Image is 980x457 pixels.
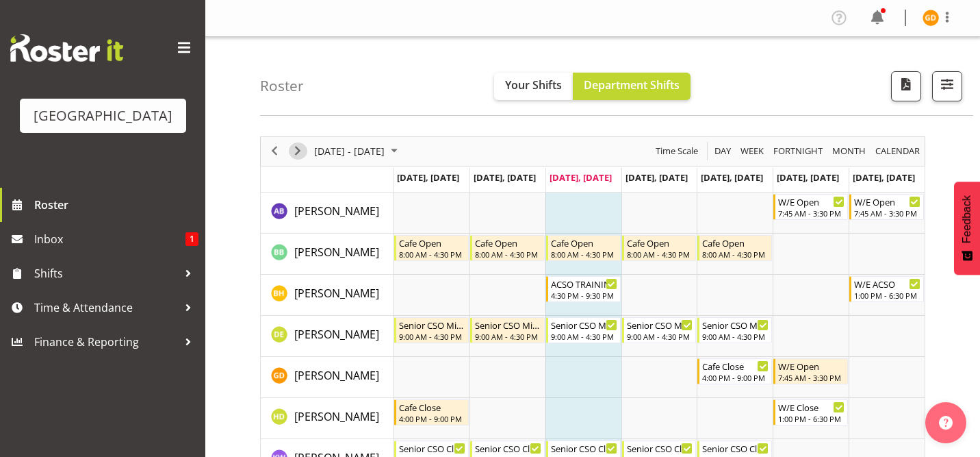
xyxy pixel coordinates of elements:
[778,372,844,383] div: 7:45 AM - 3:30 PM
[399,400,465,414] div: Cafe Close
[546,317,621,343] div: Donna Euston"s event - Senior CSO Middle Begin From Wednesday, September 17, 2025 at 9:00:00 AM G...
[551,249,617,260] div: 8:00 AM - 4:30 PM
[294,327,379,342] span: [PERSON_NAME]
[702,249,769,260] div: 8:00 AM - 4:30 PM
[773,194,848,220] div: Amber-Jade Brass"s event - W/E Open Begin From Saturday, September 20, 2025 at 7:45:00 AM GMT+12:...
[778,359,844,373] div: W/E Open
[853,171,915,184] span: [DATE], [DATE]
[626,171,688,184] span: [DATE], [DATE]
[622,317,697,343] div: Donna Euston"s event - Senior CSO Middle Begin From Thursday, September 18, 2025 at 9:00:00 AM GM...
[702,331,769,342] div: 9:00 AM - 4:30 PM
[475,331,541,342] div: 9:00 AM - 4:30 PM
[294,286,379,301] span: [PERSON_NAME]
[399,318,465,332] div: Senior CSO Middle
[475,236,541,249] div: Cafe Open
[34,229,185,249] span: Inbox
[738,143,766,160] button: Timeline Week
[399,236,465,249] div: Cafe Open
[771,143,825,160] button: Fortnight
[260,78,304,94] h4: Roster
[294,203,379,219] a: [PERSON_NAME]
[550,171,612,184] span: [DATE], [DATE]
[654,143,699,160] span: Time Scale
[394,235,469,261] div: Bailey Blomfield"s event - Cafe Open Begin From Monday, September 15, 2025 at 8:00:00 AM GMT+12:0...
[399,441,465,455] div: Senior CSO Closing
[697,358,772,384] div: Greer Dawson"s event - Cafe Close Begin From Friday, September 19, 2025 at 4:00:00 PM GMT+12:00 E...
[294,326,379,343] a: [PERSON_NAME]
[772,143,824,160] span: Fortnight
[702,359,769,373] div: Cafe Close
[470,317,545,343] div: Donna Euston"s event - Senior CSO Middle Begin From Tuesday, September 16, 2025 at 9:00:00 AM GMT...
[702,372,769,383] div: 4:00 PM - 9:00 PM
[873,143,923,160] button: Month
[261,357,394,398] td: Greer Dawson resource
[702,318,769,332] div: Senior CSO Middle
[573,73,691,100] button: Department Shifts
[701,171,763,184] span: [DATE], [DATE]
[849,194,924,220] div: Amber-Jade Brass"s event - W/E Open Begin From Sunday, September 21, 2025 at 7:45:00 AM GMT+12:00...
[854,195,920,208] div: W/E Open
[627,441,693,455] div: Senior CSO Closing
[505,77,562,92] span: Your Shifts
[854,290,920,301] div: 1:00 PM - 6:30 PM
[294,409,379,424] span: [PERSON_NAME]
[494,73,573,100] button: Your Shifts
[546,235,621,261] div: Bailey Blomfield"s event - Cafe Open Begin From Wednesday, September 17, 2025 at 8:00:00 AM GMT+1...
[954,182,980,275] button: Feedback - Show survey
[294,285,379,301] a: [PERSON_NAME]
[261,316,394,357] td: Donna Euston resource
[34,106,172,126] div: [GEOGRAPHIC_DATA]
[394,399,469,425] div: Hana Davis"s event - Cafe Close Begin From Monday, September 15, 2025 at 4:00:00 PM GMT+12:00 End...
[309,137,406,166] div: September 15 - 21, 2025
[475,318,541,332] div: Senior CSO Middle
[551,331,617,342] div: 9:00 AM - 4:30 PM
[294,368,379,383] span: [PERSON_NAME]
[34,263,178,284] span: Shifts
[778,413,844,424] div: 1:00 PM - 6:30 PM
[702,441,769,455] div: Senior CSO Closing
[712,143,734,160] button: Timeline Day
[697,317,772,343] div: Donna Euston"s event - Senior CSO Middle Begin From Friday, September 19, 2025 at 9:00:00 AM GMT+...
[34,195,198,215] span: Roster
[261,234,394,275] td: Bailey Blomfield resource
[778,400,844,414] div: W/E Close
[313,143,386,160] span: [DATE] - [DATE]
[627,331,693,342] div: 9:00 AM - 4:30 PM
[551,441,617,455] div: Senior CSO Closing
[34,332,178,352] span: Finance & Reporting
[923,10,939,26] img: greer-dawson11572.jpg
[778,208,844,219] div: 7:45 AM - 3:30 PM
[739,143,765,160] span: Week
[551,318,617,332] div: Senior CSO Middle
[394,317,469,343] div: Donna Euston"s event - Senior CSO Middle Begin From Monday, September 15, 2025 at 9:00:00 AM GMT+...
[266,143,284,160] button: Previous
[261,398,394,439] td: Hana Davis resource
[702,236,769,249] div: Cafe Open
[546,276,621,302] div: Brooke Hawkes-Fennelly"s event - ACSO TRAINING Begin From Wednesday, September 17, 2025 at 4:30:0...
[777,171,839,184] span: [DATE], [DATE]
[470,235,545,261] div: Bailey Blomfield"s event - Cafe Open Begin From Tuesday, September 16, 2025 at 8:00:00 AM GMT+12:...
[294,203,379,219] span: [PERSON_NAME]
[891,71,921,101] button: Download a PDF of the roster according to the set date range.
[312,143,404,160] button: September 2025
[961,195,973,243] span: Feedback
[286,137,309,166] div: next period
[294,244,379,260] a: [PERSON_NAME]
[854,277,920,291] div: W/E ACSO
[874,143,921,160] span: calendar
[475,441,541,455] div: Senior CSO Closing
[551,277,617,291] div: ACSO TRAINING
[294,367,379,384] a: [PERSON_NAME]
[849,276,924,302] div: Brooke Hawkes-Fennelly"s event - W/E ACSO Begin From Sunday, September 21, 2025 at 1:00:00 PM GMT...
[261,275,394,316] td: Brooke Hawkes-Fennelly resource
[551,236,617,249] div: Cafe Open
[939,416,953,430] img: help-xxl-2.png
[654,143,701,160] button: Time Scale
[773,399,848,425] div: Hana Davis"s event - W/E Close Begin From Saturday, September 20, 2025 at 1:00:00 PM GMT+12:00 En...
[475,249,541,260] div: 8:00 AM - 4:30 PM
[854,208,920,219] div: 7:45 AM - 3:30 PM
[778,195,844,208] div: W/E Open
[622,235,697,261] div: Bailey Blomfield"s event - Cafe Open Begin From Thursday, September 18, 2025 at 8:00:00 AM GMT+12...
[697,235,772,261] div: Bailey Blomfield"s event - Cafe Open Begin From Friday, September 19, 2025 at 8:00:00 AM GMT+12:0...
[399,249,465,260] div: 8:00 AM - 4:30 PM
